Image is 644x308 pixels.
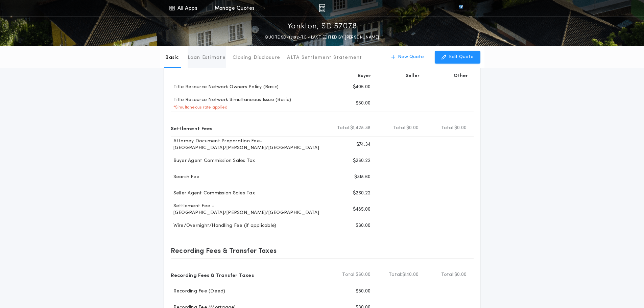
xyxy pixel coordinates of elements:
[171,105,228,110] p: * Simultaneous rate applied
[171,174,200,181] p: Search Fee
[454,271,467,278] span: $0.00
[353,84,371,91] p: $405.00
[393,125,407,132] b: Total:
[171,269,254,280] p: Recording Fees & Transfer Taxes
[171,190,255,197] p: Seller Agent Commission Sales Tax
[342,271,356,278] b: Total:
[171,84,279,91] p: Title Resource Network Owners Policy (Basic)
[171,97,291,103] p: Title Resource Network Simultaneous Issue (Basic)
[287,21,357,32] p: Yankton, SD 57078
[353,206,371,213] p: $485.00
[358,73,371,79] p: Buyer
[356,271,371,278] span: $60.00
[319,4,325,12] img: img
[165,54,179,61] p: Basic
[356,288,371,295] p: $30.00
[171,158,255,164] p: Buyer Agent Commission Sales Tax
[402,271,419,278] span: $140.00
[353,190,371,197] p: $260.22
[441,271,455,278] b: Total:
[171,138,328,151] p: Attorney Document Preparation Fee-[GEOGRAPHIC_DATA]/[PERSON_NAME]/[GEOGRAPHIC_DATA]
[354,174,371,181] p: $318.60
[398,54,424,61] p: New Quote
[356,100,371,107] p: $50.00
[265,34,379,41] p: QUOTE SD-13192-TC - LAST EDITED BY [PERSON_NAME]
[406,125,419,132] span: $0.00
[171,123,213,134] p: Settlement Fees
[356,141,371,148] p: $74.34
[171,245,277,256] p: Recording Fees & Transfer Taxes
[454,125,467,132] span: $0.00
[350,125,371,132] span: $1,428.38
[171,222,277,229] p: Wire/Overnight/Handling Fee (if applicable)
[435,51,480,64] button: Edit Quote
[454,73,468,79] p: Other
[171,288,225,295] p: Recording Fee (Deed)
[287,54,362,61] p: ALTA Settlement Statement
[353,158,371,164] p: $260.22
[449,54,474,61] p: Edit Quote
[389,271,402,278] b: Total:
[441,125,455,132] b: Total:
[447,5,475,11] img: vs-icon
[337,125,351,132] b: Total:
[233,54,281,61] p: Closing Disclosure
[356,222,371,229] p: $30.00
[384,51,431,64] button: New Quote
[171,203,328,216] p: Settlement Fee - [GEOGRAPHIC_DATA]/[PERSON_NAME]/[GEOGRAPHIC_DATA]
[188,54,226,61] p: Loan Estimate
[406,73,420,79] p: Seller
